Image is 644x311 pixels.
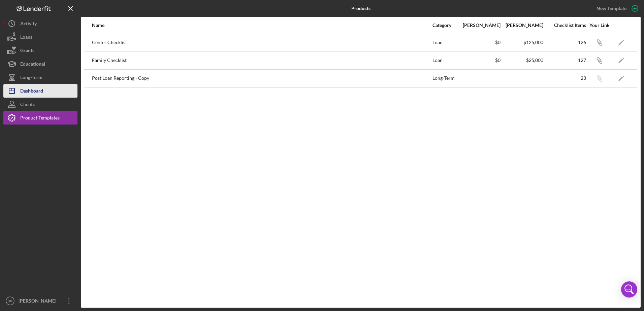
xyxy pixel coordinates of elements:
[544,58,586,63] div: 127
[3,57,77,71] button: Educational
[20,57,45,72] div: Educational
[17,294,61,309] div: [PERSON_NAME]
[8,299,12,303] text: HR
[432,52,458,69] div: Loan
[351,6,371,11] b: Products
[587,23,612,28] div: Your Link
[3,111,77,125] button: Product Templates
[432,34,458,51] div: Loan
[92,23,432,28] div: Name
[92,52,432,69] div: Family Checklist
[20,71,42,86] div: Long-Term
[92,70,432,87] div: Post Loan Reporting - Copy
[597,3,626,13] div: New Template
[458,58,501,63] div: $0
[458,40,501,45] div: $0
[20,98,35,113] div: Clients
[432,23,458,28] div: Category
[458,23,501,28] div: [PERSON_NAME]
[501,23,543,28] div: [PERSON_NAME]
[3,294,77,308] button: HR[PERSON_NAME]
[501,40,543,45] div: $125,000
[3,30,77,44] button: Loans
[592,3,641,13] button: New Template
[544,40,586,45] div: 126
[3,84,77,98] button: Dashboard
[544,75,586,81] div: 23
[501,58,543,63] div: $25,000
[20,111,60,126] div: Product Templates
[3,98,77,111] button: Clients
[92,34,432,51] div: Center Checklist
[621,281,637,298] div: Open Intercom Messenger
[432,70,458,87] div: Long-Term
[20,44,34,59] div: Grants
[20,84,43,99] div: Dashboard
[3,71,77,84] button: Long-Term
[544,23,586,28] div: Checklist Items
[20,30,32,45] div: Loans
[3,17,77,30] button: Activity
[3,44,77,57] button: Grants
[20,17,37,32] div: Activity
